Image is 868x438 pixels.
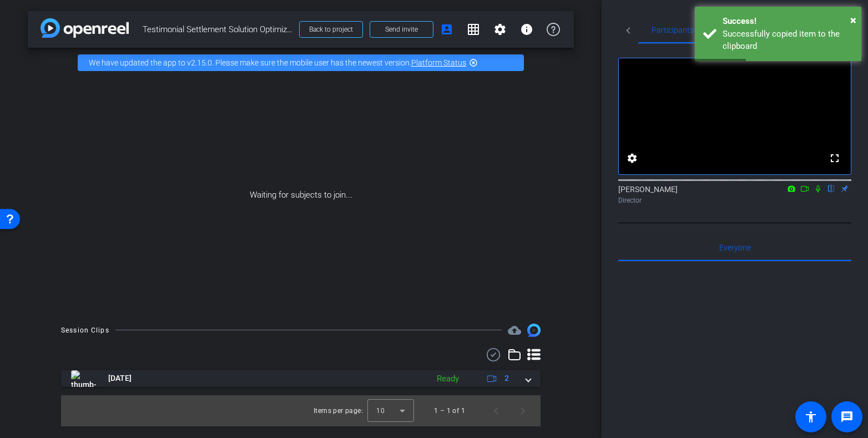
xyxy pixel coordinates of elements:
[28,78,574,313] div: Waiting for subjects to join...
[828,152,841,165] mat-icon: fullscreen
[467,23,480,36] mat-icon: grid_on
[143,18,292,41] span: Testimonial Settlement Solution Optimization
[652,26,694,34] span: Participants
[850,13,856,27] span: ×
[618,195,851,205] div: Director
[78,54,524,71] div: We have updated the app to v2.15.0. Please make sure the mobile user has the newest version.
[825,183,838,193] mat-icon: flip
[440,23,453,36] mat-icon: account_box
[41,18,129,38] img: app-logo
[71,370,96,387] img: thumb-nail
[108,372,132,384] span: [DATE]
[723,28,853,53] div: Successfully copied item to the clipboard
[850,12,856,28] button: Close
[804,410,817,424] mat-icon: accessibility
[61,325,109,336] div: Session Clips
[719,244,751,251] span: Everyone
[520,23,533,36] mat-icon: info
[840,410,854,424] mat-icon: message
[618,184,851,205] div: [PERSON_NAME]
[723,15,853,28] div: Success!
[493,23,507,36] mat-icon: settings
